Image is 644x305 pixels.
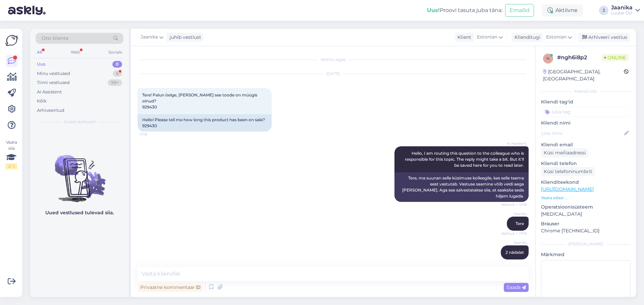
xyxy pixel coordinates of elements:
p: Kliendi email [541,141,631,148]
span: 2 nädalat [505,250,524,255]
span: Nähtud ✓ 17:19 [501,260,527,265]
div: Web [69,48,81,57]
span: Hello, I am routing this question to the colleague who is responsible for this topic. The reply m... [405,151,525,168]
span: Saada [506,284,526,290]
p: Klienditeekond [541,179,631,186]
span: n [546,56,550,61]
p: [MEDICAL_DATA] [541,211,631,218]
p: Uued vestlused tulevad siia. [45,209,114,216]
div: Küsi meiliaadressi [541,148,589,157]
input: Lisa tag [541,107,631,117]
div: Tere, ma suunan selle küsimuse kolleegile, kes selle teema eest vastutab. Vastuse saamine võib ve... [394,172,529,202]
div: 2 / 3 [5,163,17,169]
div: Küsi telefoninumbrit [541,167,595,176]
div: Proovi tasuta juba täna: [427,6,502,14]
span: Estonian [546,33,567,41]
div: Klient [455,34,471,41]
div: Vaata siia [5,139,17,169]
p: Vaata edasi ... [541,195,631,201]
button: Emailid [505,4,534,17]
span: Nähtud ✓ 17:18 [501,202,527,207]
div: 99+ [108,79,122,86]
div: 6 [113,70,122,77]
b: Uus! [427,7,440,13]
a: JaanikaLuutar OÜ [611,5,640,16]
span: 17:18 [140,132,165,137]
div: Privaatne kommentaar [138,283,203,292]
div: Luutar OÜ [611,10,633,16]
span: Otsi kliente [42,35,68,42]
input: Lisa nimi [541,130,623,137]
div: Kliendi info [541,88,631,94]
div: juhib vestlust [167,34,201,41]
p: Kliendi telefon [541,160,631,167]
div: Kõik [37,98,47,104]
div: # ngh6i8p2 [557,54,601,62]
p: Kliendi nimi [541,120,631,127]
div: Socials [107,48,123,57]
span: Estonian [477,33,497,41]
span: Uued vestlused [64,119,95,125]
div: AI Assistent [37,89,62,95]
div: Tiimi vestlused [37,79,70,86]
div: [DATE] [138,71,529,77]
img: Askly Logo [5,34,18,47]
div: Arhiveeri vestlus [578,33,630,42]
div: Klienditugi [512,34,540,41]
p: Operatsioonisüsteem [541,204,631,211]
p: Märkmed [541,251,631,258]
div: [GEOGRAPHIC_DATA], [GEOGRAPHIC_DATA] [543,68,624,82]
div: [PERSON_NAME] [541,241,631,247]
p: Kliendi tag'id [541,98,631,105]
span: Online [601,54,629,61]
div: 0 [112,61,122,68]
span: Tere [516,221,524,226]
p: Brauser [541,220,631,227]
div: Vestlus algas [138,57,529,63]
div: Hello! Please tell me how long this product has been on sale? 929430 [138,114,272,132]
p: Chrome [TECHNICAL_ID] [541,227,631,234]
div: All [36,48,43,57]
a: [URL][DOMAIN_NAME] [541,186,594,192]
span: Jaanika [141,33,158,41]
div: J [599,6,608,15]
div: Arhiveeritud [37,107,64,114]
img: No chats [30,143,129,203]
div: Jaanika [611,5,633,10]
span: AI Assistent [501,141,527,146]
div: Minu vestlused [37,70,70,77]
span: Jaanika [501,240,527,245]
div: Aktiivne [542,4,583,16]
span: Tere! Palun öelge, [PERSON_NAME] see toode on müügis olnud? 929430 [142,92,258,109]
span: Jaanika [501,211,527,216]
div: Uus [37,61,46,68]
span: Nähtud ✓ 17:19 [501,231,527,236]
